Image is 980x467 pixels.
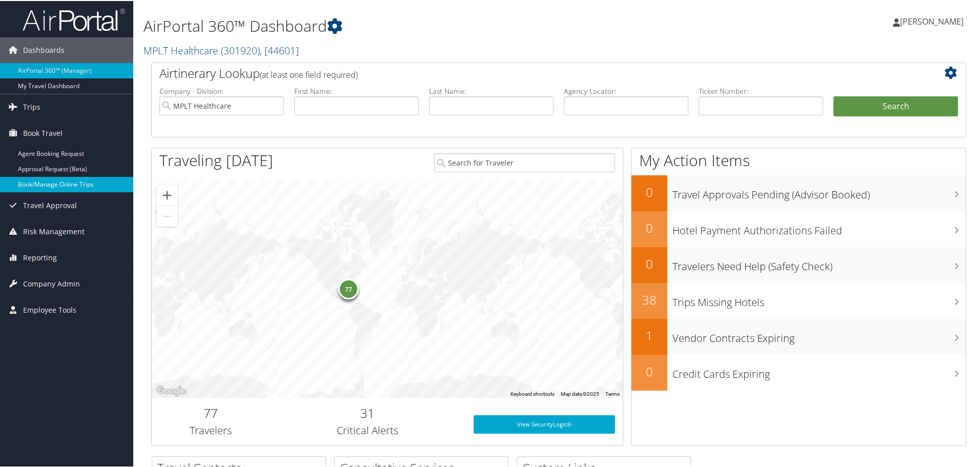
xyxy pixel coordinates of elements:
[277,403,458,421] h2: 31
[672,289,966,309] h3: Trips Missing Hotels
[631,182,667,200] h2: 0
[672,181,966,201] h3: Travel Approvals Pending (Advisor Booked)
[631,362,667,379] h2: 0
[631,318,966,354] a: 1Vendor Contracts Expiring
[159,422,262,437] h3: Travelers
[474,414,615,433] a: View SecurityLogic®
[144,43,299,56] a: MPLT Healthcare
[434,152,615,171] input: Search for Traveler
[564,85,688,95] label: Agency Locator:
[154,383,188,397] img: Google
[833,95,958,116] button: Search
[672,325,966,344] h3: Vendor Contracts Expiring
[23,192,77,217] span: Travel Approval
[631,218,667,236] h2: 0
[23,218,85,243] span: Risk Management
[561,390,599,396] span: Map data ©2025
[631,174,966,210] a: 0Travel Approvals Pending (Advisor Booked)
[159,149,273,170] h1: Traveling [DATE]
[23,7,125,31] img: airportal-logo.png
[159,85,284,95] label: Company - Division:
[277,422,458,437] h3: Critical Alerts
[900,15,964,26] span: [PERSON_NAME]
[511,390,555,397] button: Keyboard shortcuts
[23,36,65,62] span: Dashboards
[631,354,966,390] a: 0Credit Cards Expiring
[260,43,299,56] span: , [ 44601 ]
[631,282,966,318] a: 38Trips Missing Hotels
[159,64,890,81] h2: Airtinerary Lookup
[631,290,667,308] h2: 38
[893,5,974,36] a: [PERSON_NAME]
[631,149,966,170] h1: My Action Items
[157,184,177,205] button: Zoom in
[157,205,177,226] button: Zoom out
[672,217,966,237] h3: Hotel Payment Authorizations Failed
[23,270,80,296] span: Company Admin
[159,403,262,421] h2: 77
[154,383,188,397] a: Open this area in Google Maps (opens a new window)
[221,43,260,56] span: ( 301920 )
[429,85,554,95] label: Last Name:
[672,253,966,273] h3: Travelers Need Help (Safety Check)
[338,277,359,298] div: 77
[631,254,667,272] h2: 0
[672,361,966,380] h3: Credit Cards Expiring
[699,85,823,95] label: Ticket Number:
[260,68,358,79] span: (at least one field required)
[631,246,966,282] a: 0Travelers Need Help (Safety Check)
[23,244,57,270] span: Reporting
[605,390,620,396] a: Terms (opens in new tab)
[144,14,697,36] h1: AirPortal 360™ Dashboard
[23,119,63,145] span: Book Travel
[631,326,667,343] h2: 1
[23,93,40,119] span: Trips
[631,210,966,246] a: 0Hotel Payment Authorizations Failed
[294,85,419,95] label: First Name:
[23,296,76,322] span: Employee Tools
